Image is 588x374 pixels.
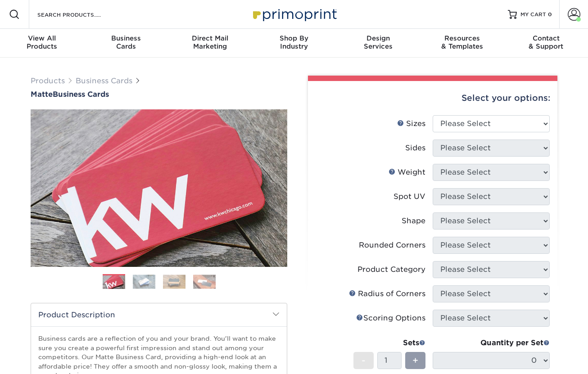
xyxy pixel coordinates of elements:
a: Products [31,77,65,85]
div: Select your options: [315,81,550,115]
div: Sets [353,338,425,348]
a: BusinessCards [84,29,168,58]
div: Industry [252,34,336,50]
span: Design [336,34,420,42]
div: Product Category [357,264,425,275]
span: 0 [548,11,552,18]
span: Matte [31,90,53,99]
h2: Product Description [31,303,287,326]
div: Sides [405,143,425,153]
div: Quantity per Set [433,338,550,348]
a: Resources& Templates [420,29,504,58]
div: Scoring Options [356,313,425,324]
span: Resources [420,34,504,42]
h1: Business Cards [31,90,287,99]
a: Direct MailMarketing [168,29,252,58]
span: Direct Mail [168,34,252,42]
img: Business Cards 03 [163,275,185,288]
span: - [362,354,366,367]
div: Sizes [397,118,425,129]
img: Business Cards 01 [103,271,125,293]
img: Primoprint [249,5,339,24]
span: Shop By [252,34,336,42]
img: Matte 01 [31,60,287,316]
div: Rounded Corners [359,240,425,251]
div: Cards [84,34,168,50]
img: Business Cards 04 [193,275,216,288]
div: Weight [389,167,425,178]
img: Business Cards 02 [133,275,155,288]
span: MY CART [520,11,546,18]
iframe: Google Customer Reviews [2,347,77,371]
div: & Templates [420,34,504,50]
div: Radius of Corners [349,288,425,299]
a: Business Cards [76,77,132,85]
span: Contact [504,34,588,42]
div: & Support [504,34,588,50]
a: MatteBusiness Cards [31,90,287,99]
span: Business [84,34,168,42]
a: Contact& Support [504,29,588,58]
div: Spot UV [394,191,425,202]
span: + [412,354,418,367]
input: SEARCH PRODUCTS..... [36,9,124,20]
a: DesignServices [336,29,420,58]
a: Shop ByIndustry [252,29,336,58]
div: Services [336,34,420,50]
div: Marketing [168,34,252,50]
div: Shape [402,216,425,226]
